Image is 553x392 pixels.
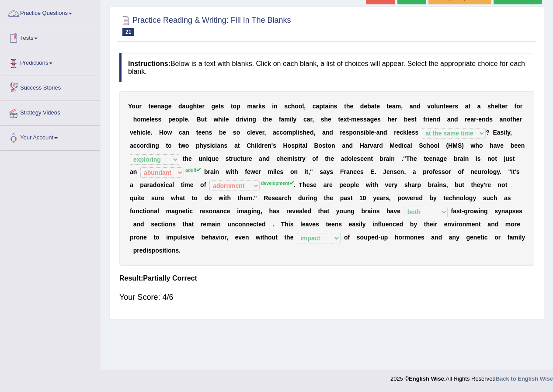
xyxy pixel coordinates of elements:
[415,129,419,136] b: s
[478,116,482,123] b: e
[185,103,189,110] b: u
[502,103,505,110] b: e
[417,103,421,110] b: d
[172,116,175,123] b: e
[494,103,498,110] b: e
[444,103,446,110] b: t
[392,103,396,110] b: a
[178,103,182,110] b: d
[184,116,188,123] b: e
[316,103,320,110] b: a
[258,103,262,110] b: k
[377,116,381,123] b: s
[436,103,440,110] b: u
[130,142,133,149] b: a
[374,129,376,136] b: -
[197,116,201,123] b: B
[367,116,370,123] b: a
[304,103,306,110] b: ,
[334,103,337,110] b: s
[400,129,403,136] b: c
[136,129,140,136] b: h
[237,129,240,136] b: o
[238,142,240,149] b: t
[164,103,168,110] b: g
[226,116,229,123] b: e
[283,129,287,136] b: o
[395,116,397,123] b: r
[371,103,375,110] b: a
[346,129,349,136] b: s
[455,103,458,110] b: s
[203,142,207,149] b: y
[202,103,205,110] b: r
[431,103,435,110] b: o
[251,142,255,149] b: h
[209,129,212,136] b: s
[515,103,517,110] b: f
[151,116,155,123] b: e
[349,116,351,123] b: -
[0,51,100,73] a: Predictions
[155,116,158,123] b: s
[450,116,454,123] b: n
[470,116,474,123] b: a
[340,116,344,123] b: e
[150,129,152,136] b: .
[303,116,307,123] b: c
[233,103,237,110] b: o
[360,116,363,123] b: s
[212,103,216,110] b: g
[299,129,303,136] b: s
[166,142,168,149] b: t
[408,129,412,136] b: e
[181,142,185,149] b: w
[163,129,167,136] b: o
[233,129,237,136] b: s
[150,103,154,110] b: e
[489,116,493,123] b: s
[497,129,501,136] b: a
[141,116,146,123] b: m
[157,103,161,110] b: n
[133,116,137,123] b: h
[196,142,200,149] b: p
[414,116,417,123] b: t
[477,103,481,110] b: a
[507,116,511,123] b: o
[292,116,293,123] b: l
[196,129,198,136] b: t
[349,129,353,136] b: p
[262,129,264,136] b: r
[306,129,310,136] b: e
[276,129,280,136] b: c
[256,103,258,110] b: r
[119,14,291,36] h2: Practice Reading & Writing: Fill In The Blanks
[247,116,249,123] b: i
[150,142,152,149] b: i
[310,129,314,136] b: d
[250,129,252,136] b: l
[482,116,486,123] b: n
[252,129,255,136] b: e
[168,142,172,149] b: o
[467,116,471,123] b: e
[329,129,333,136] b: d
[182,129,186,136] b: a
[193,103,197,110] b: h
[322,129,326,136] b: a
[247,129,250,136] b: c
[313,103,316,110] b: c
[217,142,220,149] b: a
[380,129,384,136] b: n
[376,129,380,136] b: a
[128,103,132,110] b: Y
[404,116,408,123] b: b
[428,116,429,123] b: i
[520,116,522,123] b: r
[491,103,495,110] b: h
[504,129,505,136] b: i
[122,28,134,36] span: 21
[516,116,520,123] b: e
[155,142,159,149] b: g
